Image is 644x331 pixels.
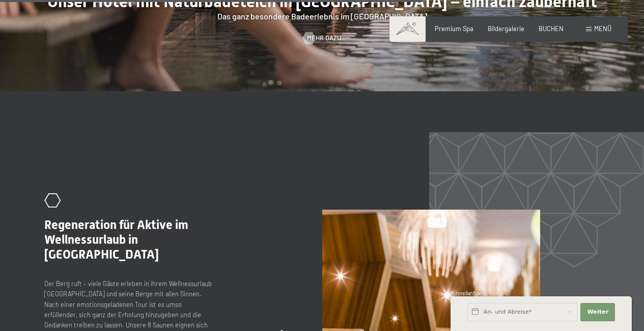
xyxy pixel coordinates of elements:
[307,34,341,43] span: Mehr dazu
[587,308,608,316] span: Weiter
[539,24,564,33] a: BUCHEN
[488,24,524,33] a: Bildergalerie
[44,218,188,262] span: Regeneration für Aktive im Wellnessurlaub in [GEOGRAPHIC_DATA]
[580,303,615,321] button: Weiter
[594,24,611,33] span: Menü
[435,24,473,33] a: Premium Spa
[451,290,486,296] span: Schnellanfrage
